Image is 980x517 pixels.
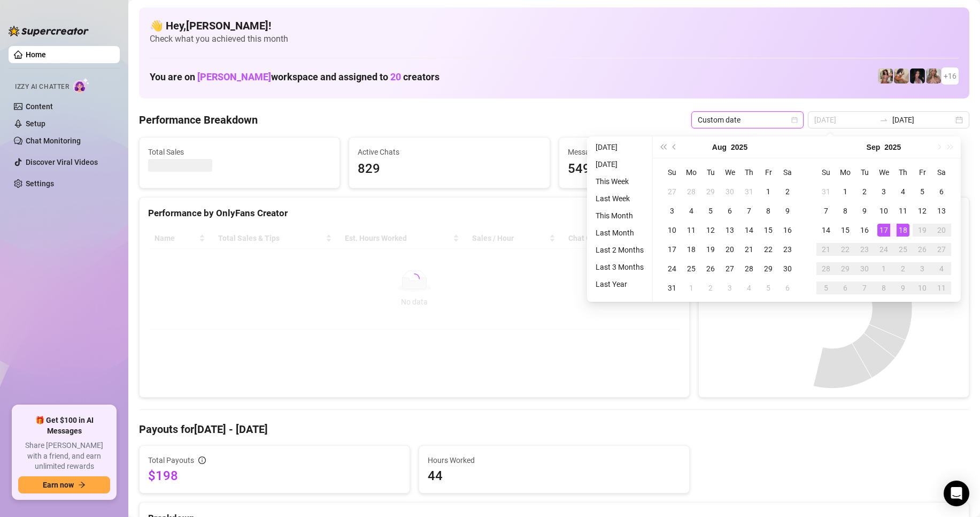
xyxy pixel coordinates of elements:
td: 2025-10-10 [913,278,932,298]
div: 29 [762,262,775,275]
td: 2025-09-04 [739,278,759,298]
span: 5491 [568,159,751,179]
div: 5 [704,204,717,217]
span: Earn now [43,481,74,489]
td: 2025-09-09 [855,201,874,221]
th: Mo [682,163,701,182]
div: 9 [897,282,909,294]
span: Share [PERSON_NAME] with a friend, and earn unlimited rewards [18,440,110,472]
div: 4 [743,282,755,294]
div: 25 [685,262,698,275]
div: 25 [897,243,909,256]
div: 14 [820,224,832,237]
div: 26 [704,262,717,275]
th: Tu [701,163,720,182]
td: 2025-08-05 [701,201,720,221]
img: AI Chatter [73,78,90,93]
button: Choose a month [867,136,881,158]
div: 18 [685,243,698,256]
div: 29 [839,262,852,275]
div: 8 [762,204,775,217]
div: 2 [858,185,871,198]
td: 2025-08-24 [662,259,682,278]
h4: 👋 Hey, [PERSON_NAME] ! [150,18,959,33]
td: 2025-09-11 [893,201,913,221]
td: 2025-08-23 [778,240,797,259]
div: 6 [723,204,736,217]
div: 3 [877,185,890,198]
div: 1 [877,262,890,275]
td: 2025-08-21 [739,240,759,259]
span: loading [408,273,420,285]
div: 31 [743,185,755,198]
td: 2025-09-26 [913,240,932,259]
div: 4 [685,204,698,217]
th: Fr [913,163,932,182]
td: 2025-10-06 [836,278,855,298]
span: to [879,116,888,124]
div: 15 [839,224,852,237]
td: 2025-08-16 [778,221,797,240]
td: 2025-09-12 [913,201,932,221]
div: 24 [666,262,678,275]
div: 21 [743,243,755,256]
h1: You are on workspace and assigned to creators [150,71,439,83]
button: Choose a year [731,136,747,158]
li: [DATE] [591,141,648,154]
td: 2025-09-21 [816,240,836,259]
td: 2025-08-27 [720,259,739,278]
th: We [720,163,739,182]
div: 26 [916,243,929,256]
div: 1 [762,185,775,198]
span: 🎁 Get $100 in AI Messages [18,415,110,436]
div: 1 [839,185,852,198]
td: 2025-09-24 [874,240,893,259]
td: 2025-09-01 [682,278,701,298]
td: 2025-08-15 [759,221,778,240]
td: 2025-10-07 [855,278,874,298]
th: Th [893,163,913,182]
div: 31 [666,282,678,294]
div: Open Intercom Messenger [944,481,969,506]
div: 15 [762,224,775,237]
div: 27 [666,185,678,198]
button: Choose a year [884,136,901,158]
td: 2025-09-29 [836,259,855,278]
th: Fr [759,163,778,182]
td: 2025-09-28 [816,259,836,278]
td: 2025-09-06 [932,182,951,201]
div: 30 [858,262,871,275]
td: 2025-07-29 [701,182,720,201]
td: 2025-08-02 [778,182,797,201]
div: 16 [858,224,871,237]
div: 11 [685,224,698,237]
div: 9 [781,204,794,217]
div: 4 [935,262,948,275]
div: 22 [839,243,852,256]
div: 2 [897,262,909,275]
span: swap-right [879,116,888,124]
td: 2025-08-29 [759,259,778,278]
td: 2025-09-05 [913,182,932,201]
th: Sa [932,163,951,182]
input: Start date [814,114,875,126]
div: 3 [916,262,929,275]
button: Earn nowarrow-right [18,476,110,493]
span: Custom date [698,112,797,128]
div: 5 [820,282,832,294]
span: Hours Worked [428,454,681,466]
span: 44 [428,467,681,484]
span: Messages Sent [568,146,751,158]
div: 8 [877,282,890,294]
div: 6 [781,282,794,294]
div: 5 [762,282,775,294]
h4: Performance Breakdown [139,112,258,127]
td: 2025-08-19 [701,240,720,259]
div: 13 [935,204,948,217]
div: 8 [839,204,852,217]
span: + 16 [944,70,956,82]
td: 2025-08-07 [739,201,759,221]
a: Settings [26,179,54,188]
th: Tu [855,163,874,182]
span: Check what you achieved this month [150,33,959,45]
